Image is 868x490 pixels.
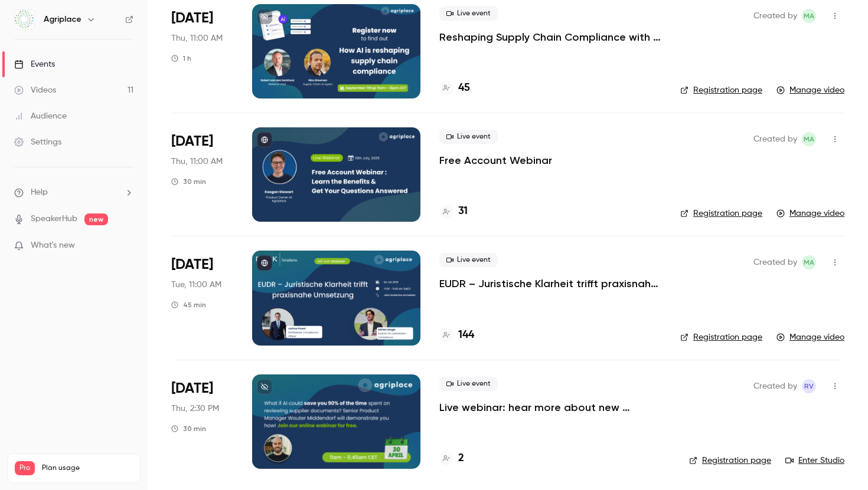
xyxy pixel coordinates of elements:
[680,331,762,343] a: Registration page
[776,208,844,219] a: Manage video
[689,455,771,466] a: Registration page
[171,300,206,310] div: 45 min
[785,455,844,466] a: Enter Studio
[458,450,464,466] h4: 2
[802,255,816,269] span: Marketing Agriplace
[458,327,474,343] h4: 144
[171,4,233,98] div: Sep 18 Thu, 11:00 AM (Europe/Amsterdam)
[804,132,814,146] span: MA
[753,132,797,146] span: Created by
[14,84,56,96] div: Videos
[439,400,670,415] a: Live webinar: hear more about new marketing tactics.
[804,255,814,269] span: MA
[804,379,814,393] span: Rv
[776,84,844,96] a: Manage video
[776,331,844,343] a: Manage video
[171,156,223,167] span: Thu, 11:00 AM
[15,10,34,29] img: Agriplace
[753,379,797,393] span: Created by
[171,32,223,44] span: Thu, 11:00 AM
[439,153,552,167] a: Free Account Webinar
[31,213,77,225] a: SpeakerHub
[14,186,133,199] li: help-dropdown-opener
[171,279,221,291] span: Tue, 11:00 AM
[84,213,108,225] span: new
[171,255,213,274] span: [DATE]
[802,9,816,23] span: Marketing Agriplace
[171,424,206,433] div: 30 min
[804,9,814,23] span: MA
[119,241,133,251] iframe: Noticeable Trigger
[171,54,191,63] div: 1 h
[171,9,213,28] span: [DATE]
[31,239,75,252] span: What's new
[458,80,470,96] h4: 45
[14,58,55,70] div: Events
[753,255,797,269] span: Created by
[802,132,816,146] span: Marketing Agriplace
[31,186,48,199] span: Help
[439,203,468,219] a: 31
[439,253,498,267] span: Live event
[439,377,498,391] span: Live event
[439,80,470,96] a: 45
[171,127,233,222] div: Jul 10 Thu, 11:00 AM (Europe/Amsterdam)
[680,208,762,219] a: Registration page
[439,6,498,21] span: Live event
[171,132,213,151] span: [DATE]
[439,130,498,144] span: Live event
[14,110,67,122] div: Audience
[802,379,816,393] span: Robert van den Eeckhout
[439,30,661,44] a: Reshaping Supply Chain Compliance with AI
[680,84,762,96] a: Registration page
[171,379,213,398] span: [DATE]
[14,136,61,148] div: Settings
[171,177,206,186] div: 30 min
[458,203,468,219] h4: 31
[171,251,233,345] div: Jul 1 Tue, 11:00 AM (Europe/Amsterdam)
[753,9,797,23] span: Created by
[439,450,464,466] a: 2
[15,461,35,475] span: Pro
[439,277,661,291] a: EUDR – Juristische Klarheit trifft praxisnahe Umsetzung
[171,403,219,415] span: Thu, 2:30 PM
[42,463,133,473] span: Plan usage
[171,374,233,469] div: Apr 24 Thu, 2:30 PM (Europe/Amsterdam)
[439,327,474,343] a: 144
[44,14,81,25] h6: Agriplace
